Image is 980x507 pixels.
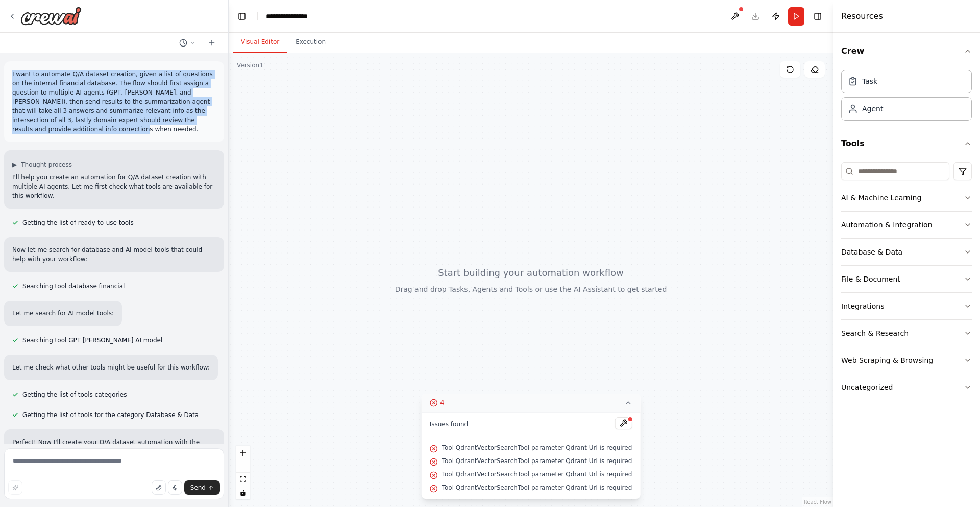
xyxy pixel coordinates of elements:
[841,37,972,65] button: Crew
[841,266,972,292] button: File & Document
[12,245,216,264] p: Now let me search for database and AI model tools that could help with your workflow:
[811,9,825,24] button: Hide right sidebar
[422,394,641,412] button: 4
[12,437,216,474] p: Perfect! Now I'll create your Q/A dataset automation with the workflow you described. I'll use da...
[237,61,263,70] div: Version 1
[12,173,216,200] p: I'll help you create an automation for Q/A dataset creation with multiple AI agents. Let me first...
[841,65,972,129] div: Crew
[152,480,166,495] button: Upload files
[841,293,972,319] button: Integrations
[12,160,72,169] button: ▶Thought process
[841,185,972,211] button: AI & Machine Learning
[442,483,632,492] span: Tool QdrantVectorSearchTool parameter Qdrant Url is required
[841,193,921,203] div: AI & Machine Learning
[12,160,17,169] span: ▶
[12,70,216,134] p: I want to automate Q/A dataset creation, given a list of questions on the internal financial data...
[841,355,933,365] div: Web Scraping & Browsing
[841,10,883,22] h4: Resources
[236,446,250,499] div: React Flow controls
[862,76,877,86] div: Task
[12,363,210,372] p: Let me check what other tools might be useful for this workflow:
[22,219,134,227] span: Getting the list of ready-to-use tools
[22,336,162,344] span: Searching tool GPT [PERSON_NAME] AI model
[12,309,114,318] p: Let me search for AI model tools:
[20,7,82,25] img: Logo
[287,32,334,53] button: Execution
[168,480,182,495] button: Click to speak your automation idea
[22,282,125,290] span: Searching tool database financial
[236,473,250,486] button: fit view
[841,274,900,284] div: File & Document
[440,398,445,408] span: 4
[841,320,972,347] button: Search & Research
[236,459,250,473] button: zoom out
[442,444,632,452] span: Tool QdrantVectorSearchTool parameter Qdrant Url is required
[841,239,972,265] button: Database & Data
[235,9,249,24] button: Hide left sidebar
[430,420,469,428] span: Issues found
[22,411,199,419] span: Getting the list of tools for the category Database & Data
[841,212,972,238] button: Automation & Integration
[841,347,972,374] button: Web Scraping & Browsing
[204,37,220,49] button: Start a new chat
[841,328,909,338] div: Search & Research
[190,483,206,492] span: Send
[442,470,632,478] span: Tool QdrantVectorSearchTool parameter Qdrant Url is required
[841,374,972,401] button: Uncategorized
[184,480,220,495] button: Send
[804,499,831,505] a: React Flow attribution
[236,486,250,499] button: toggle interactivity
[442,457,632,465] span: Tool QdrantVectorSearchTool parameter Qdrant Url is required
[175,37,200,49] button: Switch to previous chat
[841,129,972,158] button: Tools
[21,160,72,169] span: Thought process
[841,220,933,230] div: Automation & Integration
[266,11,318,21] nav: breadcrumb
[8,480,22,495] button: Improve this prompt
[233,32,287,53] button: Visual Editor
[841,301,884,311] div: Integrations
[236,446,250,459] button: zoom in
[22,390,127,399] span: Getting the list of tools categories
[841,247,902,257] div: Database & Data
[841,382,893,393] div: Uncategorized
[841,158,972,409] div: Tools
[862,104,883,114] div: Agent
